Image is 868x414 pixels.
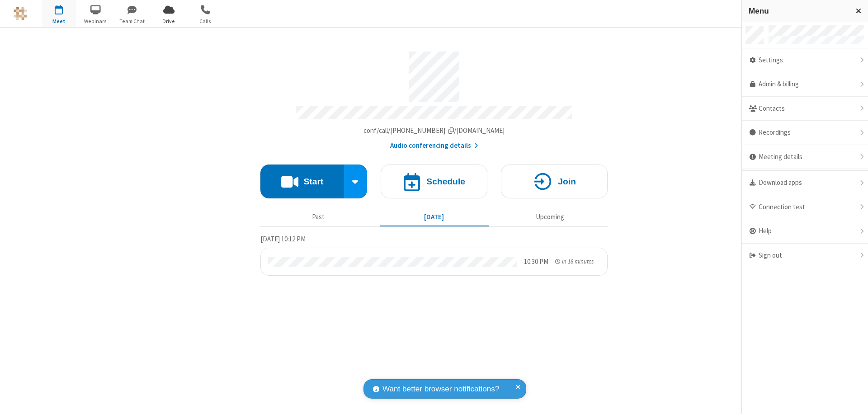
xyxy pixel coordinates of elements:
[562,258,594,265] span: in 18 minutes
[742,195,868,220] div: Connection test
[524,257,548,267] div: 10:30 PM
[303,177,323,186] h4: Start
[742,48,868,73] div: Settings
[115,17,149,25] span: Team Chat
[742,72,868,97] a: Admin & billing
[382,383,499,395] span: Want better browser notifications?
[501,165,608,198] button: Join
[363,126,505,136] button: Copy my meeting room linkCopy my meeting room link
[426,177,465,186] h4: Schedule
[14,7,27,20] img: QA Selenium DO NOT DELETE OR CHANGE
[749,7,848,15] h3: Menu
[344,165,368,198] div: Start conference options
[742,145,868,169] div: Meeting details
[742,219,868,244] div: Help
[381,165,487,198] button: Schedule
[260,45,608,151] section: Account details
[742,121,868,145] div: Recordings
[189,17,222,25] span: Calls
[380,208,489,226] button: [DATE]
[390,141,478,151] button: Audio conferencing details
[264,208,373,226] button: Past
[42,17,76,25] span: Meet
[558,177,576,186] h4: Join
[260,234,608,276] section: Today's Meetings
[79,17,113,25] span: Webinars
[363,126,505,135] span: Copy my meeting room link
[742,244,868,268] div: Sign out
[742,97,868,121] div: Contacts
[742,171,868,195] div: Download apps
[495,208,604,226] button: Upcoming
[260,165,344,198] button: Start
[152,17,186,25] span: Drive
[260,235,306,243] span: [DATE] 10:12 PM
